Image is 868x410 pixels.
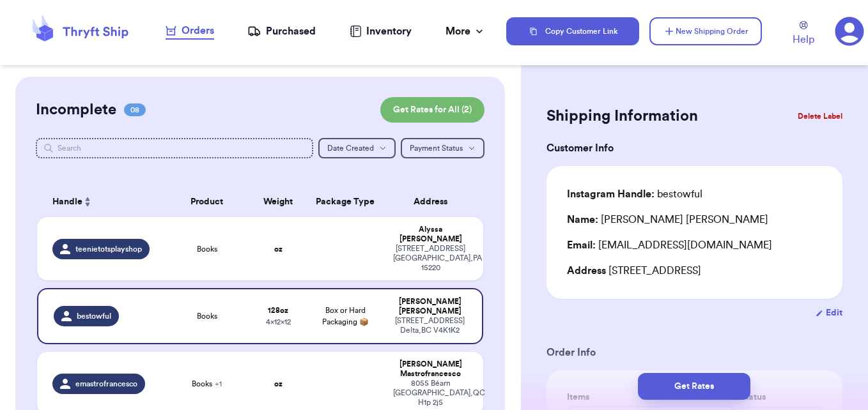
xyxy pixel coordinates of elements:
[350,24,412,39] a: Inventory
[82,194,93,209] button: Sort ascending
[166,23,214,38] div: Orders
[410,144,463,152] span: Payment Status
[268,307,288,314] strong: 128 oz
[393,297,467,316] div: [PERSON_NAME] [PERSON_NAME]
[36,138,313,158] input: Search
[385,186,484,217] th: Address
[75,244,142,254] span: teenietotsplayshop
[567,263,822,278] div: [STREET_ADDRESS]
[124,103,146,116] span: 08
[793,21,814,47] a: Help
[166,23,214,40] a: Orders
[77,311,111,321] span: bestowful
[322,307,369,326] span: Box or Hard Packaging 📦
[75,379,137,389] span: emastrofrancesco
[52,195,82,209] span: Handle
[546,345,842,360] h3: Order Info
[816,307,842,319] button: Edit
[393,379,469,407] div: 8055 Béarn [GEOGRAPHIC_DATA] , QC H1p 2j5
[506,17,639,45] button: Copy Customer Link
[192,379,222,389] span: Books
[251,186,305,217] th: Weight
[274,245,283,253] strong: oz
[401,138,484,158] button: Payment Status
[567,212,768,227] div: [PERSON_NAME] [PERSON_NAME]
[649,17,762,45] button: New Shipping Order
[793,32,814,47] span: Help
[197,311,217,321] span: Books
[638,373,750,400] button: Get Rates
[546,106,698,126] h2: Shipping Information
[393,360,469,379] div: [PERSON_NAME] Mastrofrancesco
[36,100,116,120] h2: Incomplete
[266,318,291,326] span: 4 x 12 x 12
[162,186,252,217] th: Product
[327,144,374,152] span: Date Created
[793,102,848,130] button: Delete Label
[247,24,316,39] a: Purchased
[567,186,702,202] div: bestowful
[567,215,598,225] span: Name:
[446,24,486,39] div: More
[393,316,467,335] div: [STREET_ADDRESS] Delta , BC V4K1K2
[567,266,606,276] span: Address
[393,244,469,273] div: [STREET_ADDRESS] [GEOGRAPHIC_DATA] , PA 15220
[567,238,822,253] div: [EMAIL_ADDRESS][DOMAIN_NAME]
[380,97,484,123] button: Get Rates for All (2)
[305,186,385,217] th: Package Type
[835,17,864,46] a: 3
[197,244,217,254] span: Books
[318,138,396,158] button: Date Created
[215,380,222,388] span: + 1
[393,225,469,244] div: Alyssa [PERSON_NAME]
[567,189,655,199] span: Instagram Handle:
[546,140,842,156] h3: Customer Info
[274,380,283,388] strong: oz
[567,240,596,250] span: Email:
